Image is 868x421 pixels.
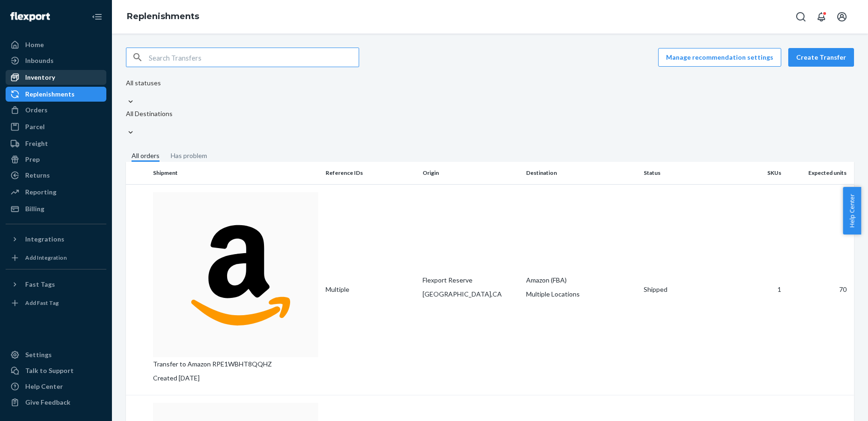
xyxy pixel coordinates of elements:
[423,276,519,285] p: Flexport Reserve
[6,363,106,378] a: Talk to Support
[25,366,74,375] div: Talk to Support
[322,162,418,184] th: Reference IDs
[6,232,106,247] button: Integrations
[6,119,106,134] a: Parcel
[25,350,52,359] div: Settings
[6,185,106,200] a: Reporting
[6,395,106,410] button: Give Feedback
[6,277,106,292] button: Fast Tags
[25,204,44,214] div: Billing
[127,11,199,21] a: Replenishments
[6,87,106,102] a: Replenishments
[25,56,54,65] div: Inbounds
[812,7,831,26] button: Open notifications
[788,48,854,67] button: Create Transfer
[149,162,322,184] th: Shipment
[25,40,44,49] div: Home
[25,398,70,407] div: Give Feedback
[644,285,733,294] div: Shipped
[126,109,173,118] div: All Destinations
[171,151,207,160] div: Has problem
[149,48,359,67] input: Search Transfers
[25,280,55,289] div: Fast Tags
[119,3,207,30] ol: breadcrumbs
[25,187,56,197] div: Reporting
[736,184,785,395] td: 1
[25,254,67,262] div: Add Integration
[25,90,75,99] div: Replenishments
[423,290,519,299] p: [GEOGRAPHIC_DATA] , CA
[25,73,55,82] div: Inventory
[6,136,106,151] a: Freight
[25,299,59,307] div: Add Fast Tag
[785,162,854,184] th: Expected units
[25,171,50,180] div: Returns
[526,276,636,285] p: Amazon (FBA)
[126,78,173,88] div: All statuses
[25,382,63,391] div: Help Center
[25,235,64,244] div: Integrations
[6,37,106,52] a: Home
[843,187,861,235] button: Help Center
[25,139,48,148] div: Freight
[658,48,781,67] button: Manage recommendation settings
[522,162,640,184] th: Destination
[88,7,106,26] button: Close Navigation
[322,184,418,395] td: Multiple
[6,152,106,167] a: Prep
[640,162,736,184] th: Status
[6,103,106,117] a: Orders
[153,359,318,369] p: Transfer to Amazon RPE1WBHT8QQHZ
[833,7,851,26] button: Open account menu
[25,105,48,115] div: Orders
[6,53,106,68] a: Inbounds
[126,118,127,128] input: All Destinations
[6,296,106,311] a: Add Fast Tag
[419,162,522,184] th: Origin
[6,250,106,265] a: Add Integration
[132,151,160,162] div: All orders
[6,168,106,183] a: Returns
[6,379,106,394] a: Help Center
[6,201,106,216] a: Billing
[785,184,854,395] td: 70
[10,12,50,21] img: Flexport logo
[6,347,106,362] a: Settings
[25,155,40,164] div: Prep
[526,290,636,299] p: Multiple Locations
[25,122,45,131] div: Parcel
[6,70,106,85] a: Inventory
[736,162,785,184] th: SKUs
[792,7,810,26] button: Open Search Box
[126,88,127,97] input: All statuses
[153,373,318,383] p: Created [DATE]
